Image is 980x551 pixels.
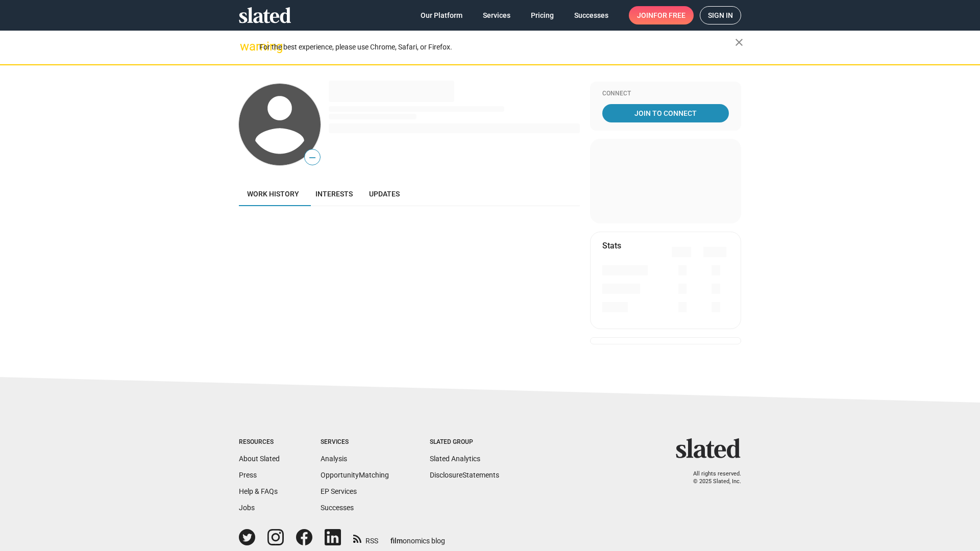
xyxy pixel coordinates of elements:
a: Work history [239,182,307,206]
span: Successes [574,6,608,24]
a: Press [239,471,257,479]
a: Successes [566,6,617,24]
mat-icon: close [733,36,745,48]
mat-card-title: Stats [602,240,621,251]
a: DisclosureStatements [430,471,499,479]
span: Services [483,6,510,24]
span: Pricing [531,6,554,24]
span: Updates [369,190,400,198]
a: Analysis [321,455,347,463]
a: Joinfor free [629,6,694,24]
a: EP Services [321,487,357,495]
a: RSS [353,530,378,546]
span: Our Platform [421,6,462,24]
a: Join To Connect [602,104,729,122]
a: OpportunityMatching [321,471,389,479]
div: Slated Group [430,438,499,446]
a: Successes [321,504,354,512]
div: Connect [602,90,729,98]
a: Services [475,6,519,24]
span: film [390,537,403,545]
a: Slated Analytics [430,455,480,463]
div: For the best experience, please use Chrome, Safari, or Firefox. [259,40,735,54]
div: Resources [239,438,280,446]
a: Help & FAQs [239,487,278,495]
span: for free [653,6,685,24]
a: Updates [361,182,408,206]
a: Interests [307,182,361,206]
a: Sign in [700,6,741,24]
a: About Slated [239,455,280,463]
span: — [305,151,320,164]
a: filmonomics blog [390,528,445,546]
span: Join [637,6,685,24]
a: Jobs [239,504,255,512]
a: Our Platform [412,6,471,24]
span: Sign in [708,7,733,24]
span: Join To Connect [604,104,727,122]
span: Interests [315,190,353,198]
div: Services [321,438,389,446]
mat-icon: warning [240,40,252,53]
p: All rights reserved. © 2025 Slated, Inc. [682,470,741,485]
a: Pricing [523,6,562,24]
span: Work history [247,190,299,198]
